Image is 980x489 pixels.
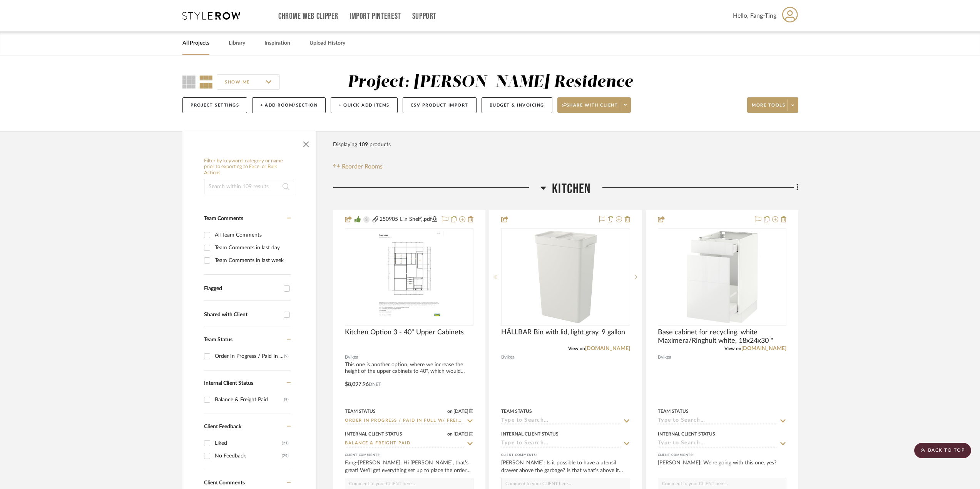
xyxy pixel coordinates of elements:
div: Team Status [658,408,689,415]
span: Client Comments [204,480,245,486]
span: Internal Client Status [204,381,253,386]
div: Internal Client Status [501,431,559,437]
div: Internal Client Status [658,431,715,437]
span: Kitchen Option 3 - 40" Upper Cabinets [345,328,464,337]
button: 250905 I...n Shelf).pdf [379,215,438,224]
span: Ikea [507,354,515,361]
scroll-to-top-button: BACK TO TOP [914,443,971,458]
div: Team Comments in last day [215,242,289,254]
input: Type to Search… [658,417,777,425]
span: View on [724,346,741,351]
button: Reorder Rooms [333,162,383,171]
button: + Add Room/Section [252,97,326,113]
span: HÅLLBAR Bin with lid, light gray, 9 gallon [501,328,625,337]
span: on [447,409,453,414]
span: Ikea [350,354,358,361]
span: [DATE] [453,409,469,414]
a: Inspiration [264,38,290,48]
button: CSV Product Import [403,97,477,113]
input: Type to Search… [501,440,620,447]
button: Project Settings [182,97,247,113]
span: Team Comments [204,216,243,221]
div: Fang-[PERSON_NAME]: Hi [PERSON_NAME], that’s great! We’ll get everything set up to place the orde... [345,459,473,474]
button: Share with client [557,97,631,113]
div: [PERSON_NAME]: Is it possible to have a utensil drawer above the garbage? Is that what's above it... [501,459,630,474]
div: Team Status [345,408,376,415]
div: Project: [PERSON_NAME] Residence [348,74,633,90]
div: Liked [215,437,282,449]
span: [DATE] [453,431,469,437]
span: on [447,432,453,436]
img: Kitchen Option 3 - 40" Upper Cabinets [372,229,447,325]
span: More tools [752,102,785,114]
span: Kitchen [552,181,590,197]
div: Team Status [501,408,532,415]
h6: Filter by keyword, category or name prior to exporting to Excel or Bulk Actions [204,158,294,176]
div: 0 [658,229,786,325]
div: (29) [282,450,289,462]
div: 0 [502,229,629,325]
a: [DOMAIN_NAME] [585,346,630,351]
span: Team Status [204,337,232,342]
input: Type to Search… [658,440,777,447]
a: Chrome Web Clipper [278,13,338,20]
button: Budget & Invoicing [482,97,552,113]
input: Type to Search… [501,417,620,425]
span: Base cabinet for recycling, white Maximera/Ringhult white, 18x24x30 " [658,328,786,345]
a: [DOMAIN_NAME] [741,346,786,351]
img: Base cabinet for recycling, white Maximera/Ringhult white, 18x24x30 " [674,229,770,325]
a: Library [229,38,245,48]
a: Upload History [309,38,345,48]
div: (9) [284,394,289,406]
button: Close [298,135,314,150]
span: By [658,354,663,361]
a: Import Pinterest [350,13,401,20]
span: Hello, Fang-Ting [733,11,776,20]
a: All Projects [182,38,209,48]
span: View on [568,346,585,351]
button: More tools [747,97,798,113]
img: HÅLLBAR Bin with lid, light gray, 9 gallon [517,229,614,325]
div: Balance & Freight Paid [215,394,284,406]
div: All Team Comments [215,229,289,241]
div: (21) [282,437,289,449]
span: Client Feedback [204,424,241,429]
div: 0 [345,229,473,325]
input: Search within 109 results [204,179,294,194]
div: Order In Progress / Paid In Full w/ Freight, No Balance due [215,350,284,362]
span: By [345,354,350,361]
div: (9) [284,350,289,362]
button: + Quick Add Items [331,97,398,113]
div: Internal Client Status [345,431,402,437]
span: Ikea [663,354,671,361]
span: By [501,354,507,361]
div: No Feedback [215,450,282,462]
div: Flagged [204,285,280,292]
span: Reorder Rooms [342,162,383,171]
a: Support [412,13,436,20]
span: Share with client [562,102,618,114]
div: [PERSON_NAME]: We're going with this one, yes? [658,459,786,474]
div: Displaying 109 products [333,137,391,152]
div: Shared with Client [204,312,280,318]
div: Team Comments in last week [215,254,289,267]
input: Type to Search… [345,440,464,447]
input: Type to Search… [345,417,464,425]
